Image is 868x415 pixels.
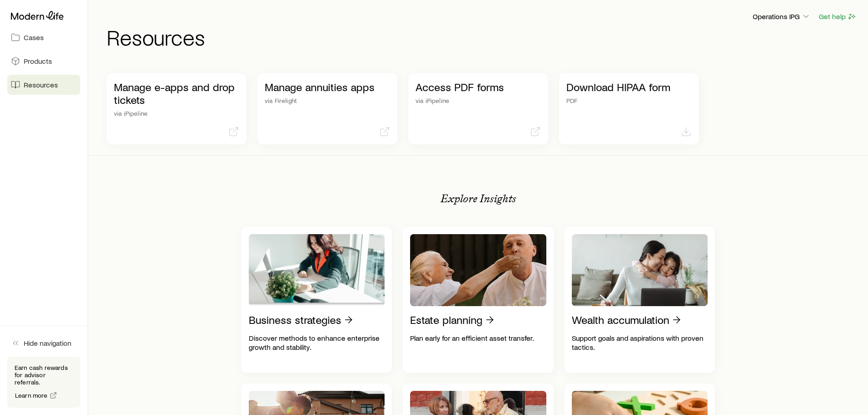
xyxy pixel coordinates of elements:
[753,12,811,21] p: Operations IPG
[752,11,811,22] button: Operations IPG
[107,26,857,48] h1: Resources
[7,27,80,47] a: Cases
[566,81,692,93] p: Download HIPAA form
[441,192,516,205] p: Explore Insights
[416,97,541,104] p: via iPipeline
[7,357,80,408] div: Earn cash rewards for advisor referrals.Learn more
[24,338,72,348] span: Hide navigation
[7,75,80,95] a: Resources
[572,234,708,306] img: Wealth accumulation
[572,313,669,326] p: Wealth accumulation
[24,56,52,66] span: Products
[265,97,390,104] p: via Firelight
[7,333,80,353] button: Hide navigation
[565,227,715,373] a: Wealth accumulationSupport goals and aspirations with proven tactics.
[410,333,546,343] p: Plan early for an efficient asset transfer.
[572,333,708,352] p: Support goals and aspirations with proven tactics.
[7,51,80,71] a: Products
[15,364,73,386] p: Earn cash rewards for advisor referrals.
[410,234,546,306] img: Estate planning
[818,11,857,22] button: Get help
[114,81,239,106] p: Manage e-apps and drop tickets
[24,80,58,89] span: Resources
[114,110,239,117] p: via iPipeline
[559,73,699,144] a: Download HIPAA formPDF
[249,234,385,306] img: Business strategies
[416,81,541,93] p: Access PDF forms
[15,392,48,399] span: Learn more
[403,227,554,373] a: Estate planningPlan early for an efficient asset transfer.
[24,33,44,42] span: Cases
[241,227,392,373] a: Business strategiesDiscover methods to enhance enterprise growth and stability.
[249,313,341,326] p: Business strategies
[249,333,385,352] p: Discover methods to enhance enterprise growth and stability.
[265,81,390,93] p: Manage annuities apps
[566,97,692,104] p: PDF
[410,313,483,326] p: Estate planning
